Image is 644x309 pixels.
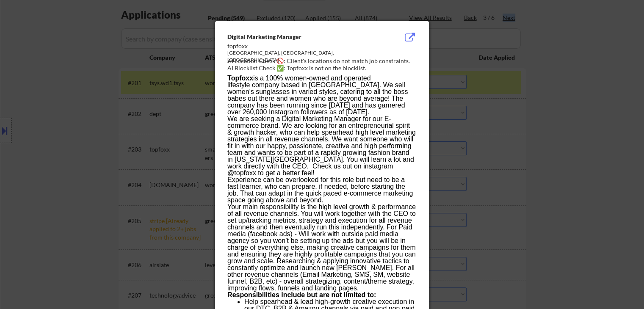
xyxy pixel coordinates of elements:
[227,177,416,204] p: Experience can be overlooked for this role but need to be a fast learner, who can prepare, if nee...
[227,74,253,82] strong: Topfoxx
[227,291,376,298] strong: Responsibilities include but are not limited to:
[227,75,416,116] p: is a 100% women-owned and operated lifestyle company based in [GEOGRAPHIC_DATA]. We sell women's ...
[227,50,374,64] div: [GEOGRAPHIC_DATA], [GEOGRAPHIC_DATA], [GEOGRAPHIC_DATA]
[227,33,374,41] div: Digital Marketing Manager
[227,204,416,292] p: Your main responsibility is the high level growth & performance of all revenue channels. You will...
[227,42,374,50] div: topfoxx
[227,116,416,177] p: We are seeking a Digital Marketing Manager for our E-commerce brand. We are looking for an entrep...
[227,64,420,72] div: AI Blocklist Check ✅: Topfoxx is not on the blocklist.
